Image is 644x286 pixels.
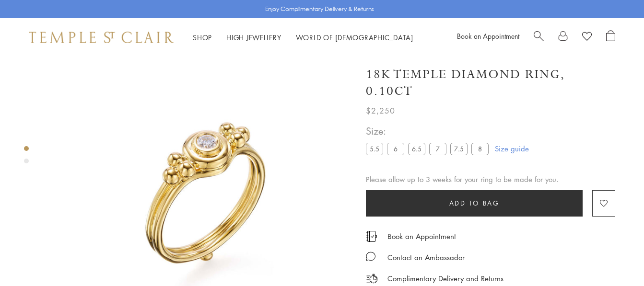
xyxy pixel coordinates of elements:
label: 8 [471,143,489,155]
p: Complimentary Delivery and Returns [387,273,503,285]
label: 7 [429,143,446,155]
label: 7.5 [450,143,468,155]
label: 5.5 [366,143,383,155]
nav: Main navigation [193,32,413,44]
a: High JewelleryHigh Jewellery [226,33,281,42]
button: Add to bag [366,190,583,217]
a: Size guide [495,144,529,153]
div: Contact an Ambassador [387,252,465,263]
img: icon_appointment.svg [366,231,377,242]
span: Add to bag [449,198,500,208]
img: MessageIcon-01_2.svg [366,252,375,261]
a: Book an Appointment [457,31,519,41]
label: 6 [387,143,404,155]
iframe: Gorgias live chat messenger [596,241,634,276]
span: $2,250 [366,104,395,117]
p: Enjoy Complimentary Delivery & Returns [265,4,374,14]
span: Size: [366,123,492,139]
a: Open Shopping Bag [606,30,615,45]
img: Temple St. Clair [29,32,174,43]
a: View Wishlist [582,30,592,45]
a: Book an Appointment [387,231,456,241]
div: Product gallery navigation [24,144,29,171]
div: Please allow up to 3 weeks for your ring to be made for you. [366,173,615,185]
h1: 18K Temple Diamond Ring, 0.10ct [366,66,615,100]
label: 6.5 [408,143,425,155]
a: ShopShop [193,33,212,42]
a: World of [DEMOGRAPHIC_DATA]World of [DEMOGRAPHIC_DATA] [296,33,413,42]
a: Search [534,30,544,45]
img: icon_delivery.svg [366,273,378,285]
